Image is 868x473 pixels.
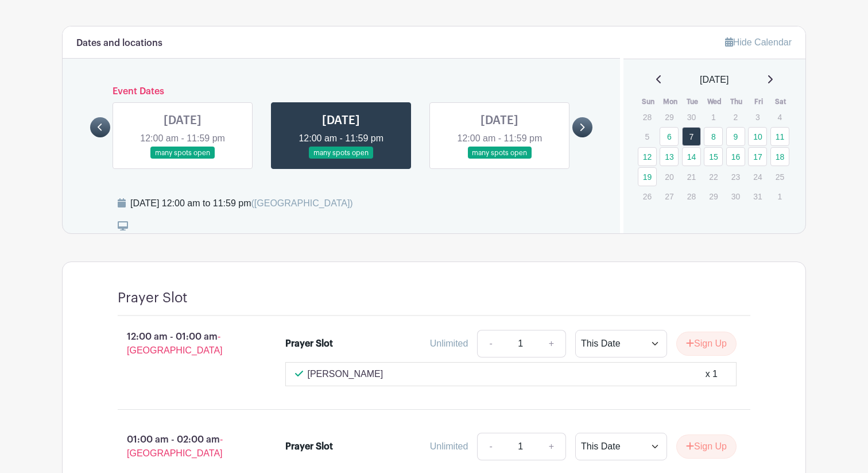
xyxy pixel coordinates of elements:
[638,187,657,205] p: 26
[726,96,748,107] th: Thu
[703,96,726,107] th: Wed
[430,440,468,453] div: Unlimited
[99,428,267,465] p: 01:00 am - 02:00 am
[726,168,745,186] p: 23
[706,367,718,381] div: x 1
[704,187,723,205] p: 29
[251,198,352,208] span: ([GEOGRAPHIC_DATA])
[285,440,333,453] div: Prayer Slot
[110,86,572,97] h6: Event Dates
[676,434,737,459] button: Sign Up
[676,332,737,356] button: Sign Up
[537,433,566,460] a: +
[118,290,188,306] h4: Prayer Slot
[748,147,767,166] a: 17
[747,96,770,107] th: Fri
[770,187,789,205] p: 1
[726,108,745,126] p: 2
[638,147,657,166] a: 12
[770,147,789,166] a: 18
[700,73,728,87] span: [DATE]
[748,127,767,146] a: 10
[770,168,789,186] p: 25
[660,127,679,146] a: 6
[748,108,767,126] p: 3
[704,108,723,126] p: 1
[285,337,333,351] div: Prayer Slot
[704,127,723,146] a: 8
[308,367,383,381] p: [PERSON_NAME]
[726,187,745,205] p: 30
[682,147,701,166] a: 14
[76,38,162,49] h6: Dates and locations
[638,167,657,186] a: 19
[748,168,767,186] p: 24
[660,147,679,166] a: 13
[682,108,701,126] p: 30
[659,96,681,107] th: Mon
[748,187,767,205] p: 31
[430,337,468,351] div: Unlimited
[99,325,267,362] p: 12:00 am - 01:00 am
[660,108,679,126] p: 29
[704,147,723,166] a: 15
[726,147,745,166] a: 16
[660,187,679,205] p: 27
[770,127,789,146] a: 11
[704,168,723,186] p: 22
[726,127,745,146] a: 9
[770,108,789,126] p: 4
[682,187,701,205] p: 28
[638,128,657,145] p: 5
[130,197,353,210] div: [DATE] 12:00 am to 11:59 pm
[770,96,792,107] th: Sat
[638,108,657,126] p: 28
[637,96,660,107] th: Sun
[477,330,503,357] a: -
[682,127,701,146] a: 7
[725,37,792,47] a: Hide Calendar
[681,96,704,107] th: Tue
[477,433,503,460] a: -
[537,330,566,357] a: +
[660,168,679,186] p: 20
[682,168,701,186] p: 21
